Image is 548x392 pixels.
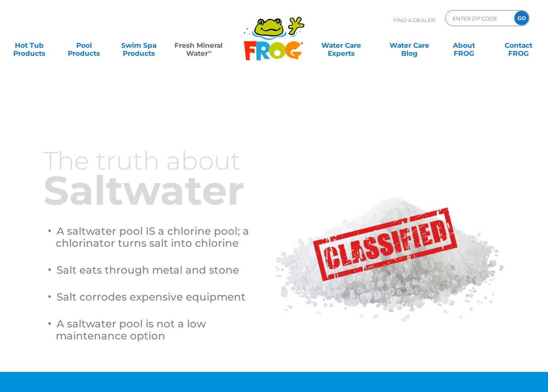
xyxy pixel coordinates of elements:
[452,12,506,24] input: Zip Code Form
[388,37,430,53] a: Water CareBlog
[43,174,264,206] h2: Saltwater
[43,147,264,174] h3: The truth about
[208,49,211,55] sup: ∞
[443,37,485,53] a: AboutFROG
[393,10,435,30] p: Find A Dealer
[56,261,264,288] li: Salt eats through metal and stone
[118,37,160,53] a: Swim SpaProducts
[63,37,105,53] a: PoolProducts
[497,37,540,53] a: ContactFROG
[8,37,51,53] a: Hot TubProducts
[274,195,505,324] img: classified-top-img
[172,37,225,53] a: Fresh MineralWater∞
[514,11,529,25] input: GO
[56,288,264,315] li: Salt corrodes expensive equipment
[56,315,264,342] li: A saltwater pool is not a low maintenance option
[306,37,375,53] a: Water CareExperts
[56,222,264,261] li: A saltwater pool IS a chlorine pool; a chlorinator turns salt into chlorine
